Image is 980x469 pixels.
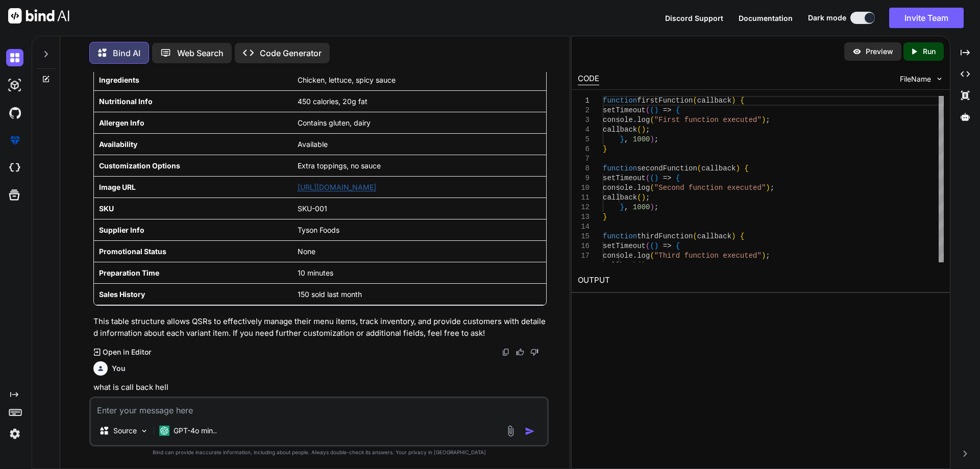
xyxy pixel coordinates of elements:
[292,241,546,262] td: None
[603,126,637,134] span: callback
[89,449,549,456] p: Bind can provide inaccurate information, including about people. Always double-check its answers....
[641,126,645,134] span: )
[292,219,546,241] td: Tyson Foods
[99,183,136,191] strong: Image URL
[174,426,217,436] p: GPT-4o min..
[99,140,137,149] strong: Availability
[654,135,658,143] span: ;
[766,184,770,192] span: )
[8,8,69,23] img: Bind AI
[739,14,793,22] span: Documentation
[637,164,697,172] span: secondFunction
[744,164,748,172] span: {
[676,174,680,182] span: {
[693,232,697,240] span: (
[99,97,153,106] strong: Nutritional Info
[632,135,650,143] span: 1000
[650,174,654,182] span: (
[620,203,624,211] span: }
[578,241,590,251] div: 16
[739,13,793,23] button: Documentation
[603,193,637,202] span: callback
[646,261,650,269] span: ;
[646,106,650,114] span: (
[762,116,766,124] span: )
[6,425,23,442] img: settings
[740,232,744,240] span: {
[578,222,590,232] div: 14
[603,261,637,269] span: callback
[578,164,590,174] div: 8
[159,426,169,436] img: GPT-4o mini
[646,193,650,202] span: ;
[292,91,546,112] td: 450 calories, 20g fat
[99,290,145,299] strong: Sales History
[113,426,137,436] p: Source
[650,203,654,211] span: )
[578,106,590,115] div: 2
[632,203,650,211] span: 1000
[650,184,654,192] span: (
[654,116,761,124] span: "First function executed"
[663,242,671,250] span: =>
[637,261,641,269] span: (
[292,155,546,177] td: Extra toppings, no sauce
[177,47,224,59] p: Web Search
[578,73,599,85] div: CODE
[502,348,510,356] img: copy
[900,74,931,84] span: FileName
[646,242,650,250] span: (
[113,47,140,59] p: Bind AI
[650,116,654,124] span: (
[654,174,658,182] span: )
[99,247,166,256] strong: Promotional Status
[632,184,636,192] span: .
[665,13,723,23] button: Discord Support
[637,96,693,105] span: firstFunction
[578,115,590,125] div: 3
[603,174,646,182] span: setTimeout
[852,47,862,56] img: preview
[260,47,322,59] p: Code Generator
[646,174,650,182] span: (
[650,242,654,250] span: (
[641,193,645,202] span: )
[650,252,654,260] span: (
[731,232,736,240] span: )
[578,212,590,222] div: 13
[641,261,645,269] span: )
[637,116,650,124] span: log
[99,118,144,127] strong: Allergen Info
[650,135,654,143] span: )
[140,427,149,435] img: Pick Models
[808,13,846,23] span: Dark mode
[93,382,547,393] p: what is call back hell
[637,126,641,134] span: (
[6,132,23,149] img: premium
[697,96,731,105] span: callback
[6,49,23,66] img: darkChat
[766,116,770,124] span: ;
[292,69,546,91] td: Chicken, lettuce, spicy sauce
[99,226,144,234] strong: Supplier Info
[624,135,628,143] span: ,
[620,135,624,143] span: }
[637,184,650,192] span: log
[650,106,654,114] span: (
[736,164,740,172] span: )
[654,203,658,211] span: ;
[99,161,180,170] strong: Customization Options
[889,8,964,28] button: Invite Team
[292,198,546,219] td: SKU-001
[603,145,607,153] span: }
[770,184,774,192] span: ;
[637,252,650,260] span: log
[578,183,590,193] div: 10
[99,204,114,213] strong: SKU
[99,76,139,84] strong: Ingredients
[603,96,637,105] span: function
[603,106,646,114] span: setTimeout
[693,96,697,105] span: (
[603,116,633,124] span: console
[292,112,546,134] td: Contains gluten, dairy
